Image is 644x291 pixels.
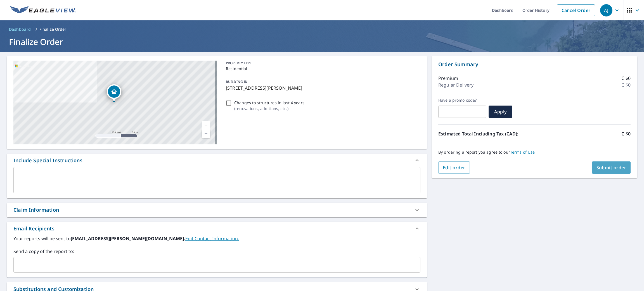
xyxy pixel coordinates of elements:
div: Dropped pin, building 1, Residential property, 17 COULSON AVE ESSA ON L3W0L3 [107,84,121,102]
p: [STREET_ADDRESS][PERSON_NAME] [226,85,418,91]
label: Send a copy of the report to: [13,248,420,255]
div: Email Recipients [13,225,55,232]
div: AJ [600,4,612,16]
img: EV Logo [10,6,76,15]
div: Email Recipients [7,222,427,235]
p: Finalize Order [39,27,67,32]
button: Edit order [438,161,470,174]
p: Residential [226,66,418,71]
li: / [35,26,37,33]
span: Submit order [596,164,626,171]
p: C $0 [621,75,631,82]
a: Terms of Use [510,149,535,155]
span: Edit order [443,164,465,171]
div: Include Special Instructions [7,154,427,167]
b: [EMAIL_ADDRESS][PERSON_NAME][DOMAIN_NAME]. [71,235,185,242]
p: BUILDING ID [226,79,247,84]
p: PROPERTY TYPE [226,61,418,66]
label: Have a promo code? [438,98,486,103]
p: Changes to structures in last 4 years [234,100,304,106]
a: EditContactInfo [185,235,239,242]
a: Current Level 17, Zoom Out [202,129,210,138]
p: ( renovations, additions, etc. ) [234,106,304,111]
p: Estimated Total Including Tax (CAD): [438,130,534,137]
h1: Finalize Order [7,36,637,47]
p: By ordering a report you agree to our [438,150,631,155]
button: Submit order [592,161,631,174]
div: Claim Information [7,203,427,217]
a: Cancel Order [557,4,595,16]
p: Regular Delivery [438,82,473,88]
nav: breadcrumb [7,25,637,34]
label: Your reports will be sent to [13,235,420,242]
div: Claim Information [13,206,59,214]
p: C $0 [621,130,631,137]
a: Current Level 17, Zoom In [202,121,210,129]
p: Premium [438,75,458,82]
a: Dashboard [7,25,33,34]
button: Apply [489,106,512,118]
p: Order Summary [438,61,631,68]
span: Dashboard [9,27,31,32]
p: C $0 [621,82,631,88]
div: Include Special Instructions [13,157,82,164]
span: Apply [493,109,508,115]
